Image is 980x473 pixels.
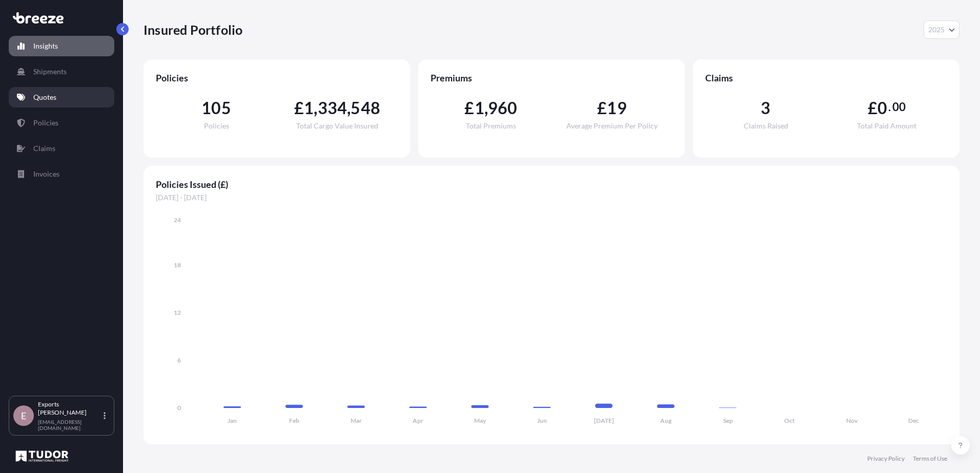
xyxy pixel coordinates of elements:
a: Invoices [9,164,114,184]
a: Shipments [9,61,114,82]
p: Insights [33,41,58,51]
span: Total Cargo Value Insured [296,122,378,130]
p: Invoices [33,169,59,179]
span: Claims Raised [744,122,788,130]
span: Claims [705,72,947,84]
tspan: 12 [174,309,181,316]
span: , [347,100,351,116]
a: Terms of Use [913,455,947,463]
tspan: Dec [908,417,919,424]
span: 0 [877,100,887,116]
p: Shipments [33,67,67,77]
span: Policies [156,72,398,84]
p: Claims [33,143,55,154]
tspan: Jan [228,417,237,424]
span: , [484,100,488,116]
a: Privacy Policy [867,455,905,463]
tspan: Apr [413,417,423,424]
span: [DATE] - [DATE] [156,192,947,203]
a: Policies [9,113,114,133]
button: Year Selector [924,20,959,39]
span: £ [597,100,607,116]
tspan: 6 [177,356,181,364]
span: £ [868,100,877,116]
tspan: 0 [177,404,181,412]
span: 19 [607,100,626,116]
span: 105 [201,100,231,116]
a: Insights [9,36,114,56]
p: [EMAIL_ADDRESS][DOMAIN_NAME] [38,419,101,431]
span: 1 [304,100,314,116]
span: Policies [204,122,229,130]
a: Quotes [9,87,114,107]
tspan: [DATE] [594,417,614,424]
img: organization-logo [13,448,71,464]
span: 548 [351,100,380,116]
tspan: Oct [784,417,795,424]
span: Average Premium Per Policy [566,122,658,130]
span: 2025 [928,25,945,35]
tspan: Mar [351,417,362,424]
p: Policies [33,118,58,128]
tspan: 24 [174,216,181,224]
span: Policies Issued (£) [156,178,947,190]
tspan: Aug [660,417,672,424]
span: 1 [475,100,484,116]
tspan: Feb [289,417,299,424]
span: 960 [488,100,518,116]
span: , [314,100,317,116]
span: Premiums [431,72,672,84]
p: Insured Portfolio [144,21,242,38]
span: £ [464,100,474,116]
span: 00 [892,103,906,111]
tspan: May [474,417,486,424]
span: E [21,411,26,421]
tspan: Sep [723,417,733,424]
a: Claims [9,138,114,159]
tspan: 18 [174,261,181,269]
tspan: Jun [537,417,547,424]
tspan: Nov [846,417,858,424]
p: Quotes [33,92,56,102]
p: Exports [PERSON_NAME] [38,400,101,417]
span: £ [294,100,304,116]
span: Total Paid Amount [857,122,916,130]
span: . [888,103,891,111]
span: 3 [761,100,770,116]
span: 334 [318,100,348,116]
span: Total Premiums [466,122,516,130]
